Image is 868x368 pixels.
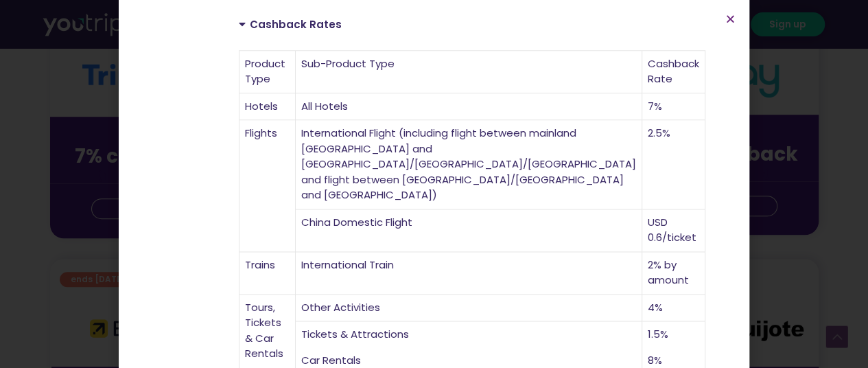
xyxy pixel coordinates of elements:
p: 1.5% [648,327,699,343]
td: Product Type [239,51,296,93]
td: Cashback Rate [642,51,705,93]
td: Sub-Product Type [296,51,642,93]
td: 4% [642,295,705,322]
td: Flights [239,120,296,252]
td: All Hotels [296,93,642,121]
td: Hotels [239,93,296,121]
td: Trains [239,252,296,295]
td: 2.5% [642,120,705,209]
td: International Flight (including flight between mainland [GEOGRAPHIC_DATA] and [GEOGRAPHIC_DATA]/[... [296,120,642,209]
div: Cashback Rates [228,8,640,40]
a: Close [725,14,736,24]
p: Tickets & Attractions [301,327,636,343]
span: Car Rentals [301,353,361,367]
td: 2% by amount [642,252,705,295]
td: China Domestic Flight [296,209,642,252]
td: Other Activities [296,295,642,322]
span: 8% [648,353,662,367]
td: International Train [296,252,642,295]
td: 7% [642,93,705,121]
a: Cashback Rates [250,17,342,32]
td: USD 0.6/ticket [642,209,705,252]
